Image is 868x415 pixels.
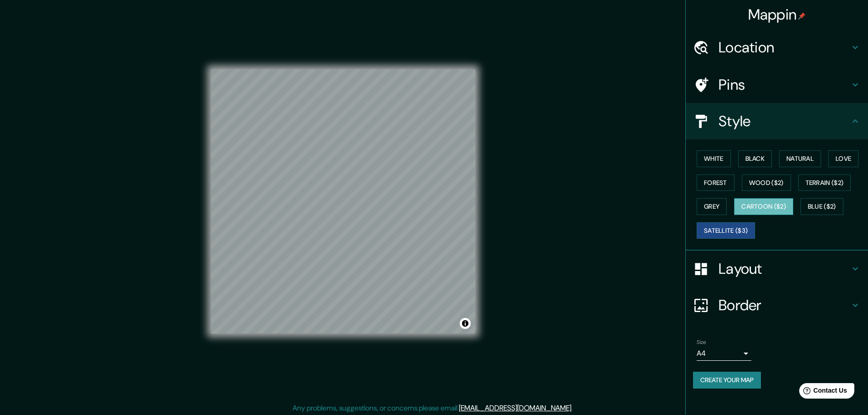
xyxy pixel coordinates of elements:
[574,403,576,414] div: .
[686,67,868,103] div: Pins
[686,251,868,287] div: Layout
[686,29,868,66] div: Location
[798,12,806,20] img: pin-icon.png
[697,150,731,167] button: White
[293,403,573,414] p: Any problems, suggestions, or concerns please email .
[801,198,843,215] button: Blue ($2)
[697,222,755,239] button: Satellite ($3)
[738,150,772,167] button: Black
[573,403,574,414] div: .
[697,338,706,346] label: Size
[211,69,475,333] canvas: Map
[779,150,821,167] button: Natural
[828,150,858,167] button: Love
[748,5,806,24] h4: Mappin
[697,174,734,191] button: Forest
[734,198,793,215] button: Cartoon ($2)
[719,296,850,314] h4: Border
[686,287,868,323] div: Border
[719,260,850,278] h4: Layout
[459,403,571,413] a: [EMAIL_ADDRESS][DOMAIN_NAME]
[719,38,850,56] h4: Location
[719,112,850,130] h4: Style
[697,346,751,361] div: A4
[742,174,791,191] button: Wood ($2)
[697,198,727,215] button: Grey
[719,76,850,94] h4: Pins
[693,372,761,389] button: Create your map
[787,379,858,405] iframe: Help widget launcher
[460,318,471,329] button: Toggle attribution
[686,103,868,139] div: Style
[798,174,851,191] button: Terrain ($2)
